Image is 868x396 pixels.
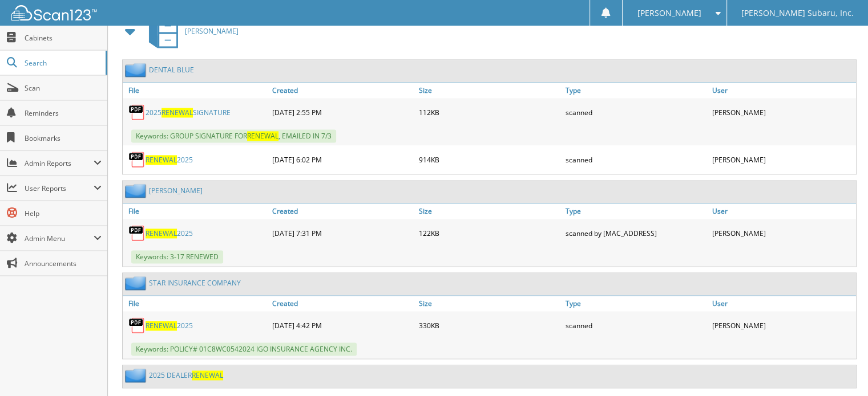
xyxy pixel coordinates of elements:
[131,129,336,142] span: Keywords: GROUP SIGNATURE FOR , EMAILED IN 7/3
[125,368,149,382] img: folder2.png
[25,83,102,93] span: Scan
[125,183,149,198] img: folder2.png
[709,314,856,337] div: [PERSON_NAME]
[247,131,278,141] span: RENEWAL
[709,222,856,244] div: [PERSON_NAME]
[149,370,223,380] a: 2025 DEALERRENEWAL
[149,278,241,288] a: STAR INSURANCE COMPANY
[25,58,100,68] span: Search
[146,155,193,165] a: RENEWAL2025
[269,222,416,244] div: [DATE] 7:31 PM
[709,148,856,171] div: [PERSON_NAME]
[811,341,868,396] iframe: Chat Widget
[269,203,416,219] a: Created
[563,203,709,219] a: Type
[563,314,709,337] div: scanned
[25,183,94,193] span: User Reports
[416,296,563,311] a: Size
[128,224,146,242] img: PDF.png
[563,148,709,171] div: scanned
[416,314,563,337] div: 330KB
[11,5,97,21] img: scan123-logo-white.svg
[709,101,856,124] div: [PERSON_NAME]
[125,276,149,290] img: folder2.png
[416,83,563,98] a: Size
[131,250,223,263] span: Keywords: 3-17 RENEWED
[563,222,709,244] div: scanned by [MAC_ADDRESS]
[269,314,416,337] div: [DATE] 4:42 PM
[146,321,193,330] a: RENEWAL2025
[192,370,223,380] span: RENEWAL
[269,148,416,171] div: [DATE] 6:02 PM
[269,83,416,98] a: Created
[131,342,357,356] span: Keywords: POLICY# 01C8WC0542024 IGO INSURANCE AGENCY INC.
[146,228,193,238] a: RENEWAL2025
[416,222,563,244] div: 122KB
[125,63,149,77] img: folder2.png
[709,296,856,311] a: User
[128,317,146,334] img: PDF.png
[142,9,239,54] a: [PERSON_NAME]
[25,133,102,143] span: Bookmarks
[741,10,854,17] span: [PERSON_NAME] Subaru, Inc.
[162,108,193,117] span: RENEWAL
[128,151,146,168] img: PDF.png
[149,65,194,75] a: DENTAL BLUE
[123,83,269,98] a: File
[149,186,203,195] a: [PERSON_NAME]
[416,203,563,219] a: Size
[25,234,94,243] span: Admin Menu
[185,26,239,36] span: [PERSON_NAME]
[637,10,701,17] span: [PERSON_NAME]
[25,108,102,118] span: Reminders
[25,259,102,268] span: Announcements
[25,33,102,43] span: Cabinets
[25,209,102,218] span: Help
[269,296,416,311] a: Created
[25,158,94,168] span: Admin Reports
[123,203,269,219] a: File
[146,155,177,165] span: RENEWAL
[269,101,416,124] div: [DATE] 2:55 PM
[416,101,563,124] div: 112KB
[123,296,269,311] a: File
[416,148,563,171] div: 914KB
[709,83,856,98] a: User
[128,104,146,121] img: PDF.png
[146,108,231,117] a: 2025RENEWALSIGNATURE
[709,203,856,219] a: User
[563,101,709,124] div: scanned
[146,228,177,238] span: RENEWAL
[146,321,177,330] span: RENEWAL
[563,296,709,311] a: Type
[563,83,709,98] a: Type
